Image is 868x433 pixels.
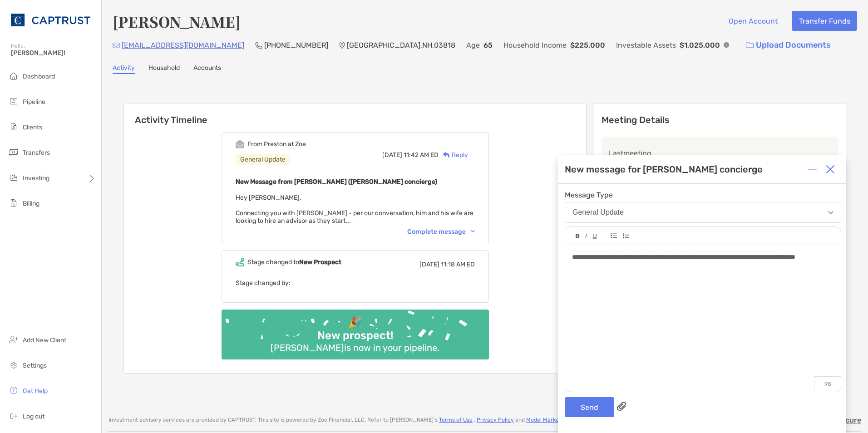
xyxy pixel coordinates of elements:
[8,359,19,370] img: settings icon
[404,151,439,159] span: 11:42 AM ED
[347,39,455,51] p: [GEOGRAPHIC_DATA] , NH , 03818
[236,140,244,148] img: Event icon
[407,228,475,236] div: Complete message
[8,334,19,345] img: add_new_client icon
[680,39,720,51] p: $1,025,000
[299,258,341,266] b: New Prospect
[526,417,606,423] a: Model Marketplace Disclosures
[236,178,437,186] b: New Message from [PERSON_NAME] ([PERSON_NAME] concierge)
[419,261,439,268] span: [DATE]
[23,174,49,182] span: Investing
[565,164,763,175] div: New message for [PERSON_NAME] concierge
[11,4,90,36] img: CAPTRUST Logo
[23,413,44,420] span: Log out
[585,234,587,238] img: Editor control icon
[503,39,567,51] p: Household Income
[622,233,629,239] img: Editor control icon
[808,165,817,174] img: Expand or collapse
[565,191,841,199] span: Message Type
[23,387,48,395] span: Get Help
[23,98,45,106] span: Pipeline
[8,147,19,157] img: transfers icon
[236,154,290,165] div: General Update
[483,39,493,51] p: 65
[8,385,19,396] img: get-help icon
[8,410,19,421] img: logout icon
[565,202,841,223] button: General Update
[572,208,624,216] div: General Update
[23,200,39,207] span: Billing
[339,42,345,49] img: Location Icon
[382,151,402,159] span: [DATE]
[443,152,450,158] img: Reply icon
[8,172,19,183] img: investing icon
[439,150,468,160] div: Reply
[8,70,19,81] img: dashboard icon
[724,42,729,48] img: Info Icon
[247,258,341,266] div: Stage changed to
[314,329,397,342] div: New prospect!
[236,277,475,289] p: Stage changed by:
[113,11,241,32] h4: [PERSON_NAME]
[236,194,473,225] span: Hey [PERSON_NAME], Connecting you with [PERSON_NAME] - per our conversation, him and his wife are...
[23,362,47,369] span: Settings
[466,39,480,51] p: Age
[477,417,514,423] a: Privacy Policy
[11,49,96,57] span: [PERSON_NAME]!
[616,39,676,51] p: Investable Assets
[193,64,221,74] a: Accounts
[792,11,857,31] button: Transfer Funds
[611,233,617,238] img: Editor control icon
[592,234,597,239] img: Editor control icon
[124,103,586,125] h6: Activity Timeline
[222,310,489,352] img: Confetti
[746,42,754,49] img: button icon
[8,197,19,208] img: billing icon
[23,336,66,344] span: Add New Client
[108,417,607,423] p: Investment advisory services are provided by CAPTRUST . This site is powered by Zoe Financial, LL...
[576,234,580,238] img: Editor control icon
[148,64,180,74] a: Household
[602,114,838,126] p: Meeting Details
[23,149,50,157] span: Transfers
[439,417,473,423] a: Terms of Use
[113,64,135,74] a: Activity
[23,73,55,80] span: Dashboard
[113,43,120,48] img: Email Icon
[236,258,244,266] img: Event icon
[721,11,784,31] button: Open Account
[565,397,614,417] button: Send
[471,230,475,233] img: Chevron icon
[740,35,837,55] a: Upload Documents
[8,96,19,107] img: pipeline icon
[814,376,841,392] p: 98
[345,316,365,329] div: 🎉
[23,123,42,131] span: Clients
[264,39,328,51] p: [PHONE_NUMBER]
[247,140,306,148] div: From Preston at Zoe
[617,402,626,411] img: paperclip attachments
[609,148,831,159] p: Last meeting
[570,39,605,51] p: $225,000
[441,261,475,268] span: 11:18 AM ED
[255,42,262,49] img: Phone Icon
[267,342,443,353] div: [PERSON_NAME] is now in your pipeline.
[8,121,19,132] img: clients icon
[122,39,244,51] p: [EMAIL_ADDRESS][DOMAIN_NAME]
[828,211,833,214] img: Open dropdown arrow
[826,165,835,174] img: Close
